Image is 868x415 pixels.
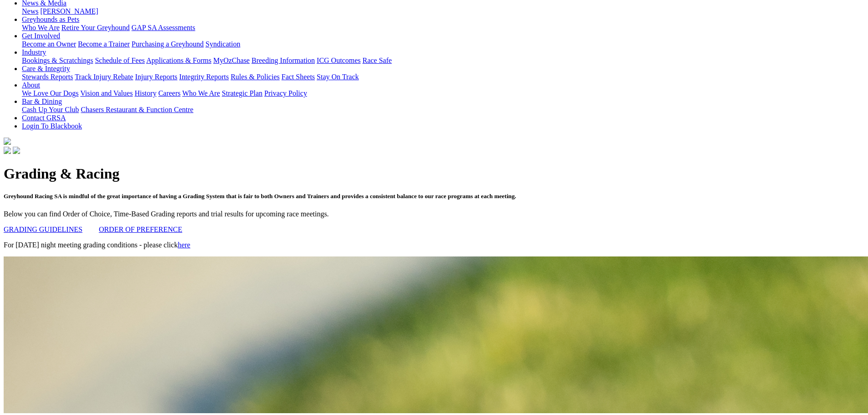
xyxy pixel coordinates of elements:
a: News [22,7,38,15]
a: Rules & Policies [231,73,280,81]
a: GAP SA Assessments [132,24,195,31]
a: Vision and Values [80,89,133,97]
a: Schedule of Fees [95,56,144,64]
a: Greyhounds as Pets [22,15,79,23]
h1: Grading & Racing [4,165,864,182]
a: Industry [22,48,46,56]
a: MyOzChase [213,56,250,64]
h5: Greyhound Racing SA is mindful of the great importance of having a Grading System that is fair to... [4,193,864,200]
img: twitter.svg [13,147,20,154]
a: Bar & Dining [22,97,62,105]
a: Become a Trainer [78,40,130,48]
a: Bookings & Scratchings [22,56,93,64]
a: Careers [158,89,180,97]
div: Industry [22,56,864,65]
a: Track Injury Rebate [75,73,133,81]
div: Care & Integrity [22,73,864,81]
a: Breeding Information [252,56,315,64]
a: Retire Your Greyhound [62,24,130,31]
div: Greyhounds as Pets [22,24,864,32]
a: GRADING GUIDELINES [4,225,82,233]
a: Login To Blackbook [22,122,82,130]
a: ICG Outcomes [317,56,360,64]
a: History [134,89,156,97]
p: Below you can find Order of Choice, Time-Based Grading reports and trial results for upcoming rac... [4,210,864,218]
img: facebook.svg [4,147,11,154]
a: Race Safe [362,56,391,64]
a: Strategic Plan [222,89,262,97]
a: Stewards Reports [22,73,73,81]
a: Privacy Policy [264,89,307,97]
a: Stay On Track [317,73,359,81]
a: Care & Integrity [22,65,70,72]
a: About [22,81,40,89]
a: Get Involved [22,32,60,40]
div: Bar & Dining [22,106,864,114]
a: Integrity Reports [179,73,229,81]
a: Syndication [205,40,240,48]
a: Cash Up Your Club [22,106,79,113]
a: Who We Are [182,89,220,97]
a: Fact Sheets [282,73,315,81]
a: Who We Are [22,24,60,31]
a: ORDER OF PREFERENCE [99,225,182,233]
img: logo-grsa-white.png [4,138,11,145]
a: Purchasing a Greyhound [132,40,204,48]
div: News & Media [22,7,864,15]
a: Applications & Forms [146,56,211,64]
a: Contact GRSA [22,114,66,122]
a: Chasers Restaurant & Function Centre [81,106,193,113]
div: Get Involved [22,40,864,48]
span: For [DATE] night meeting grading conditions - please click [4,241,190,249]
a: here [178,241,190,249]
a: We Love Our Dogs [22,89,78,97]
a: [PERSON_NAME] [40,7,98,15]
div: About [22,89,864,97]
a: Become an Owner [22,40,76,48]
a: Injury Reports [135,73,177,81]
